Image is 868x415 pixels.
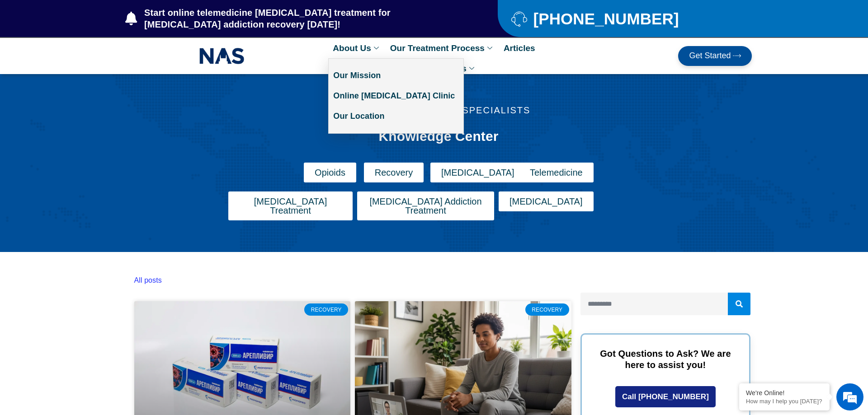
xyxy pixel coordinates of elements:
p: national addiction specialists [189,106,689,115]
span: Recovery [375,168,413,177]
span: [PHONE_NUMBER] [531,13,679,24]
span: Get Started [689,51,731,61]
a: Opioids [304,163,356,182]
a: Get Started [678,46,752,66]
a: All posts [134,276,162,284]
a: Our Mission [329,65,463,86]
a: [PHONE_NUMBER] [511,11,730,27]
a: Telemedicine [519,163,594,182]
div: Navigation go back [10,47,24,60]
div: Minimize live chat window [148,5,170,26]
a: Recovery [364,163,424,182]
a: [MEDICAL_DATA] [499,191,594,211]
h1: Knowledge Center [211,128,666,145]
span: [MEDICAL_DATA] [441,168,514,177]
a: Articles [499,38,540,58]
p: How may I help you today? [746,398,823,405]
span: Opioids [315,168,345,177]
span: Call [PHONE_NUMBER] [622,393,709,401]
div: Recovery [525,303,569,315]
div: We're Online! [746,389,823,396]
div: Chat with us now [61,47,165,59]
span: [MEDICAL_DATA] Treatment [239,197,342,215]
div: Recovery [304,303,348,315]
a: Our Location [329,106,463,126]
button: Search [728,293,750,315]
a: Start online telemedicine [MEDICAL_DATA] treatment for [MEDICAL_DATA] addiction recovery [DATE]! [125,7,462,30]
span: We're online! [52,114,125,205]
a: [MEDICAL_DATA] Addiction Treatment [357,191,494,220]
a: [MEDICAL_DATA] [430,163,525,182]
span: Telemedicine [530,168,583,177]
a: Online [MEDICAL_DATA] Clinic [329,86,463,106]
a: About Us [328,38,385,58]
span: [MEDICAL_DATA] Addiction Treatment [368,197,483,215]
a: [MEDICAL_DATA] Treatment [228,191,353,220]
a: Our Treatment Process [386,38,499,58]
p: Got Questions to Ask? We are here to assist you! [595,348,736,371]
textarea: Type your message and hit 'Enter' [5,247,172,278]
span: Start online telemedicine [MEDICAL_DATA] treatment for [MEDICAL_DATA] addiction recovery [DATE]! [142,7,462,30]
span: [MEDICAL_DATA] [509,197,583,206]
a: Call [PHONE_NUMBER] [615,386,716,407]
img: NAS_email_signature-removebg-preview.png [199,46,245,66]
